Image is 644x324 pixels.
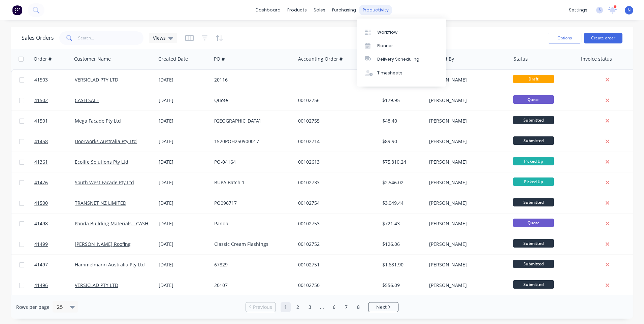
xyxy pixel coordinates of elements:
a: Page 8 [353,302,363,312]
a: Jump forward [317,302,327,312]
span: Picked Up [513,177,554,186]
span: Quote [513,95,554,104]
div: $721.43 [382,220,422,227]
span: 41502 [34,97,48,104]
a: [PERSON_NAME] Roofing [75,241,131,247]
a: 41502 [34,90,75,110]
div: 00102756 [298,97,373,104]
div: Order # [34,56,52,62]
span: Views [153,34,166,41]
div: productivity [359,5,392,15]
a: VERSICLAD PTY LTD [75,76,118,83]
div: [PERSON_NAME] [429,138,504,145]
div: $75,810.24 [382,159,422,165]
div: 00102750 [298,282,373,289]
span: 41476 [34,179,48,186]
div: [DATE] [159,76,209,83]
div: purchasing [329,5,359,15]
a: Next page [368,304,398,311]
span: 41361 [34,159,48,165]
a: 41498 [34,214,75,234]
span: 41503 [34,76,48,83]
a: Page 1 is your current page [281,302,291,312]
span: Quote [513,219,554,227]
div: $89.90 [382,138,422,145]
div: PO-04164 [214,159,289,165]
div: 00102753 [298,220,373,227]
span: 41500 [34,200,48,206]
div: [DATE] [159,159,209,165]
div: [DATE] [159,241,209,248]
div: [PERSON_NAME] [429,76,504,83]
span: Picked Up [513,157,554,165]
div: [DATE] [159,179,209,186]
button: Options [548,33,581,43]
div: [DATE] [159,200,209,206]
h1: Sales Orders [22,35,54,41]
div: $179.95 [382,97,422,104]
div: Panda [214,220,289,227]
span: Submitted [513,239,554,248]
div: 00102752 [298,241,373,248]
div: [PERSON_NAME] [429,118,504,124]
a: VERSICLAD PTY LTD [75,282,118,288]
div: PO096717 [214,200,289,206]
span: Draft [513,75,554,83]
div: $48.40 [382,118,422,124]
div: [PERSON_NAME] [429,220,504,227]
a: 41497 [34,255,75,275]
div: $556.09 [382,282,422,289]
div: sales [310,5,329,15]
a: 41458 [34,131,75,152]
div: $126.06 [382,241,422,248]
span: 41498 [34,220,48,227]
span: Submitted [513,260,554,268]
a: Panda Building Materials - CASH SALE [75,220,160,227]
div: [DATE] [159,282,209,289]
span: Submitted [513,198,554,206]
span: Previous [253,304,272,311]
div: 1520POH250900017 [214,138,289,145]
div: [PERSON_NAME] [429,200,504,206]
span: Submitted [513,136,554,145]
a: TRANSNET NZ LIMITED [75,200,126,206]
div: $3,049.44 [382,200,422,206]
ul: Pagination [243,302,401,312]
div: Accounting Order # [298,56,343,62]
div: [DATE] [159,220,209,227]
a: 41499 [34,234,75,254]
div: 20107 [214,282,289,289]
div: Quote [214,97,289,104]
div: Delivery Scheduling [377,56,419,62]
div: [PERSON_NAME] [429,261,504,268]
a: Mega Facade Pty Ltd [75,118,121,124]
a: Planner [357,39,446,53]
a: Page 3 [305,302,315,312]
div: 00102751 [298,261,373,268]
a: Workflow [357,25,446,39]
div: 00102754 [298,200,373,206]
div: $1,681.90 [382,261,422,268]
span: 41497 [34,261,48,268]
div: 00102613 [298,159,373,165]
div: [PERSON_NAME] [429,241,504,248]
div: BUPA Batch 1 [214,179,289,186]
a: 41500 [34,193,75,213]
a: CASH SALE [75,97,99,103]
a: Delivery Scheduling [357,53,446,66]
div: Created Date [158,56,188,62]
div: [DATE] [159,138,209,145]
div: PO # [214,56,225,62]
div: [DATE] [159,97,209,104]
a: Hammelmann Australia Pty Ltd [75,261,145,268]
a: Doorworks Australia Pty Ltd [75,138,137,144]
div: [DATE] [159,261,209,268]
div: Classic Cream Flashings [214,241,289,248]
a: Page 2 [293,302,303,312]
div: [DATE] [159,118,209,124]
a: South West Facade Pty Ltd [75,179,134,186]
a: dashboard [252,5,284,15]
div: 00102733 [298,179,373,186]
a: 41496 [34,275,75,295]
div: Workflow [377,29,397,35]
